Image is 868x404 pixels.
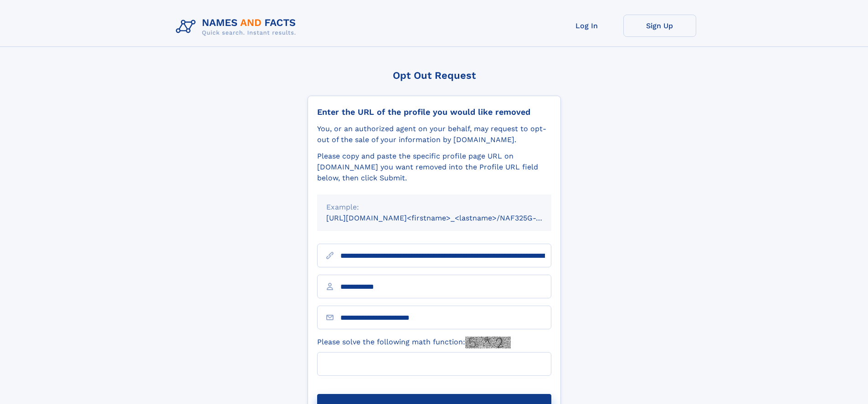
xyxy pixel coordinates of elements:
[172,15,303,39] img: Logo Names and Facts
[326,214,569,222] small: [URL][DOMAIN_NAME]<firstname>_<lastname>/NAF325G-xxxxxxxx
[317,123,551,145] div: You, or an authorized agent on your behalf, may request to opt-out of the sale of your informatio...
[317,337,511,348] label: Please solve the following math function:
[326,202,542,213] div: Example:
[317,107,551,117] div: Enter the URL of the profile you would like removed
[623,15,696,37] a: Sign Up
[550,15,623,37] a: Log In
[317,151,551,184] div: Please copy and paste the specific profile page URL on [DOMAIN_NAME] you want removed into the Pr...
[308,70,561,81] div: Opt Out Request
